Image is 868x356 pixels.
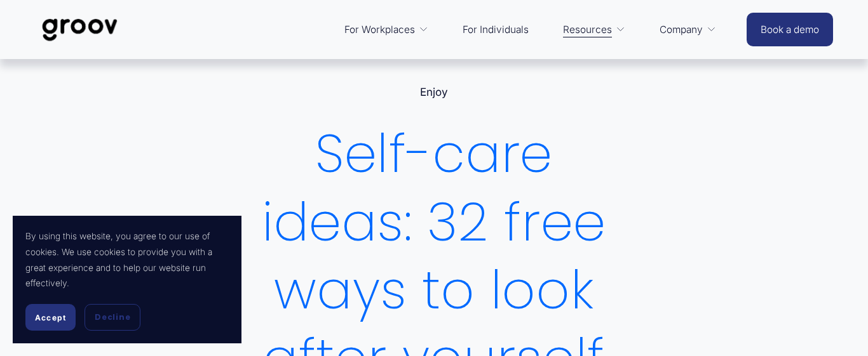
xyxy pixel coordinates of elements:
[25,304,76,331] button: Accept
[747,13,833,46] a: Book a demo
[456,15,535,45] a: For Individuals
[35,313,66,322] span: Accept
[85,304,140,331] button: Decline
[420,86,448,98] a: Enjoy
[660,21,703,39] span: Company
[653,15,722,45] a: folder dropdown
[35,9,125,51] img: Groov | Workplace Science Platform | Unlock Performance | Drive Results
[338,15,435,45] a: folder dropdown
[25,228,229,291] p: By using this website, you agree to our use of cookies. We use cookies to provide you with a grea...
[13,216,241,343] section: Cookie banner
[563,21,612,39] span: Resources
[344,21,415,39] span: For Workplaces
[95,312,130,323] span: Decline
[557,15,632,45] a: folder dropdown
